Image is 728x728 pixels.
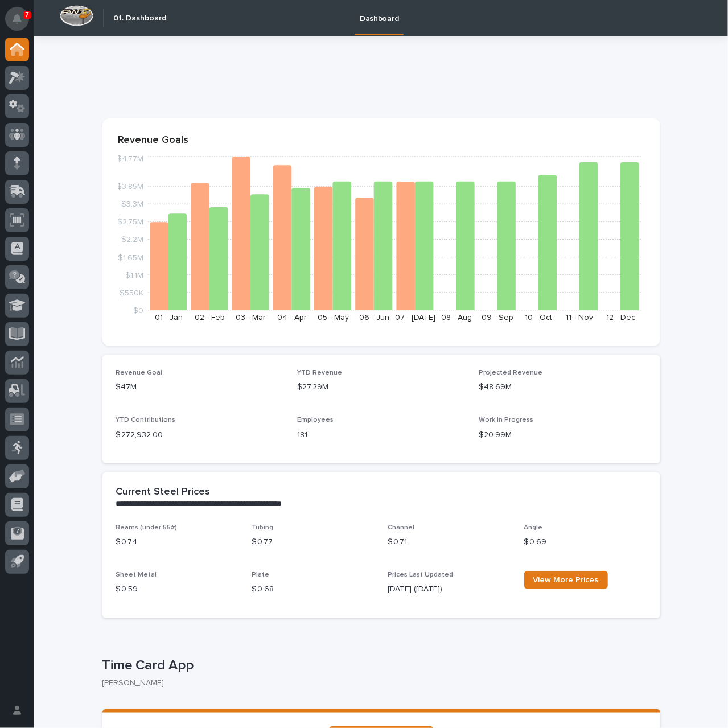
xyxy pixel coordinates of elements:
h2: Current Steel Prices [116,486,211,499]
text: 05 - May [317,314,348,322]
span: Work in Progress [479,417,533,423]
text: 04 - Apr [277,314,307,322]
text: 10 - Oct [525,314,552,322]
span: Plate [252,571,270,578]
text: 02 - Feb [195,314,225,322]
p: Revenue Goals [118,134,644,147]
p: [PERSON_NAME] [102,678,651,688]
p: $ 272,932.00 [116,429,284,441]
p: $ 0.68 [252,583,375,595]
span: YTD Revenue [297,369,342,376]
tspan: $550K [120,289,143,297]
tspan: $4.77M [117,155,143,163]
span: Tubing [252,524,274,531]
text: 11 - Nov [566,314,593,322]
text: 08 - Aug [441,314,471,322]
tspan: $2.2M [121,236,143,244]
tspan: $1.65M [118,253,143,261]
tspan: $0 [133,307,143,315]
span: Angle [524,524,543,531]
p: 7 [25,11,29,19]
span: Sheet Metal [116,571,157,578]
img: Workspace Logo [60,5,93,26]
tspan: $2.75M [117,218,143,226]
a: View More Prices [524,571,608,589]
span: Prices Last Updated [388,571,454,578]
span: Channel [388,524,415,531]
text: 12 - Dec [606,314,635,322]
tspan: $3.85M [117,183,143,191]
tspan: $3.3M [121,200,143,208]
p: 181 [297,429,465,441]
span: Revenue Goal [116,369,163,376]
p: [DATE] ([DATE]) [388,583,511,595]
p: $ 0.71 [388,536,511,548]
span: Projected Revenue [479,369,542,376]
text: 09 - Sep [482,314,513,322]
text: 01 - Jan [154,314,182,322]
p: $ 0.69 [524,536,647,548]
p: $47M [116,381,284,393]
p: $ 0.77 [252,536,375,548]
text: 06 - Jun [359,314,389,322]
p: $20.99M [479,429,647,441]
span: Employees [297,417,334,423]
h2: 01. Dashboard [113,14,166,23]
text: 03 - Mar [236,314,266,322]
span: Beams (under 55#) [116,524,178,531]
p: $ 0.74 [116,536,238,548]
tspan: $1.1M [125,271,143,279]
p: $27.29M [297,381,465,393]
p: $48.69M [479,381,647,393]
span: View More Prices [533,576,599,584]
p: $ 0.59 [116,583,238,595]
span: YTD Contributions [116,417,176,423]
text: 07 - [DATE] [395,314,435,322]
div: Notifications7 [14,14,29,32]
p: Time Card App [102,657,656,674]
button: Notifications [5,7,29,31]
